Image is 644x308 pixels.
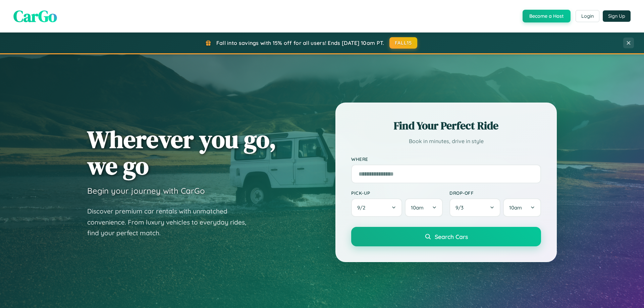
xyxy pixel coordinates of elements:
[405,198,443,217] button: 10am
[389,37,418,49] button: FALL15
[87,186,205,196] h3: Begin your journey with CarGo
[351,227,541,246] button: Search Cars
[351,156,541,162] label: Where
[603,10,631,22] button: Sign Up
[449,190,541,196] label: Drop-off
[509,204,522,211] span: 10am
[576,10,599,22] button: Login
[216,40,384,46] span: Fall into savings with 15% off for all users! Ends [DATE] 10am PT.
[357,204,369,211] span: 9 / 2
[455,204,467,211] span: 9 / 3
[351,198,402,217] button: 9/2
[411,204,424,211] span: 10am
[523,10,571,22] button: Become a Host
[503,198,541,217] button: 10am
[351,118,541,133] h2: Find Your Perfect Ride
[435,233,468,240] span: Search Cars
[13,5,57,27] span: CarGo
[351,190,443,196] label: Pick-up
[87,126,276,179] h1: Wherever you go, we go
[87,206,255,239] p: Discover premium car rentals with unmatched convenience. From luxury vehicles to everyday rides, ...
[449,198,500,217] button: 9/3
[351,136,541,146] p: Book in minutes, drive in style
